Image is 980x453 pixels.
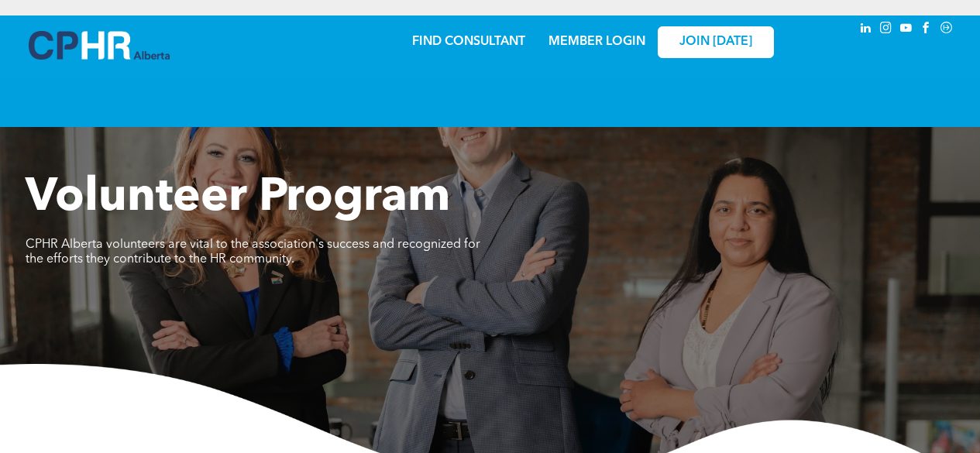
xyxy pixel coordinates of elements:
[26,175,450,221] span: Volunteer Program
[898,19,915,40] a: youtube
[858,19,875,40] a: linkedin
[26,239,480,266] span: CPHR Alberta volunteers are vital to the association's success and recognized for the efforts the...
[658,26,774,58] a: JOIN [DATE]
[679,35,752,50] span: JOIN [DATE]
[29,31,170,60] img: A blue and white logo for cp alberta
[548,36,645,48] a: MEMBER LOGIN
[878,19,895,40] a: instagram
[938,19,955,40] a: Social network
[918,19,935,40] a: facebook
[412,36,525,48] a: FIND CONSULTANT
